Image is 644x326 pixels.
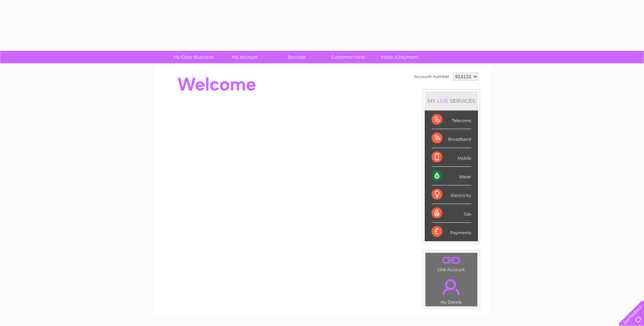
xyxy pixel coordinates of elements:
a: My Account [217,51,273,63]
div: Mobile [431,148,471,167]
td: Account number [412,71,451,82]
a: . [427,275,476,299]
div: LIVE [436,98,450,104]
div: Broadband [431,129,471,148]
a: Services [269,51,325,63]
td: My Details [425,273,478,307]
a: Make A Payment [372,51,428,63]
td: Link Account [425,252,478,274]
div: Telecoms [431,110,471,129]
a: My Clear Business [165,51,221,63]
div: MY SERVICES [425,91,478,110]
a: . [427,254,476,266]
div: Gas [431,204,471,223]
div: Payments [431,223,471,241]
div: Electricity [431,185,471,204]
a: Customer Help [320,51,376,63]
div: Water [431,167,471,185]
